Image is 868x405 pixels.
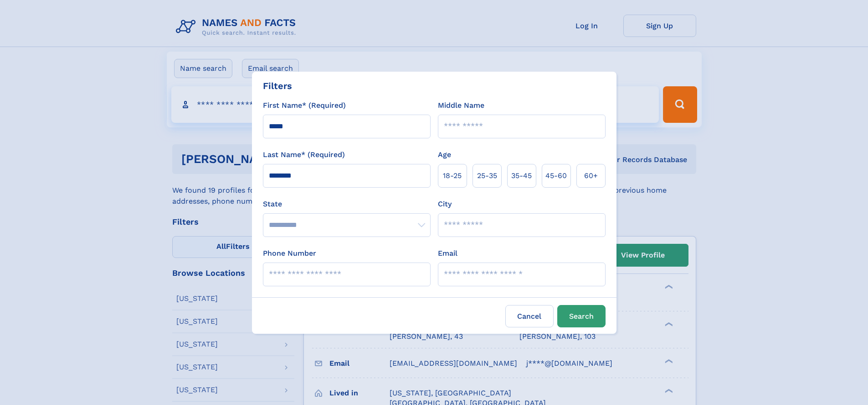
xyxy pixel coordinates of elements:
label: Email [438,248,457,259]
span: 25‑35 [477,170,497,181]
label: State [263,199,431,210]
span: 60+ [584,170,598,181]
button: Search [557,305,606,327]
label: First Name* (Required) [263,100,346,111]
span: 18‑25 [443,170,462,181]
label: Middle Name [438,100,484,111]
label: Age [438,149,451,160]
label: Last Name* (Required) [263,149,345,160]
span: 35‑45 [511,170,532,181]
label: Phone Number [263,248,316,259]
span: 45‑60 [545,170,567,181]
div: Filters [263,79,292,93]
label: City [438,199,452,210]
label: Cancel [505,305,554,327]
